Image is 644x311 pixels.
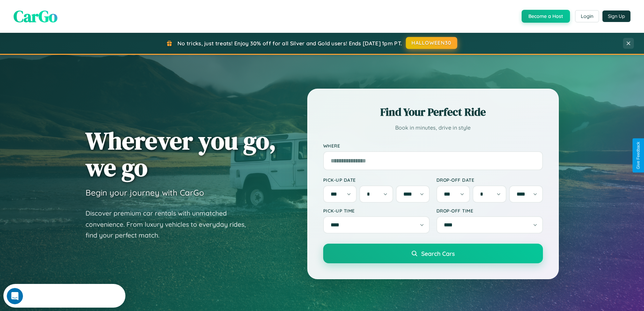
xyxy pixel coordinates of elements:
[323,143,543,149] label: Where
[602,10,630,22] button: Sign Up
[86,187,204,198] h3: Begin your journey with CarGo
[575,10,599,22] button: Login
[86,208,255,241] p: Discover premium car rentals with unmatched convenience. From luxury vehicles to everyday rides, ...
[323,244,543,263] button: Search Cars
[421,250,455,257] span: Search Cars
[14,5,57,27] span: CarGo
[177,40,402,47] span: No tricks, just treats! Enjoy 30% off for all Silver and Gold users! Ends [DATE] 1pm PT.
[323,208,430,214] label: Pick-up Time
[3,284,125,308] iframe: Intercom live chat discovery launcher
[323,177,430,183] label: Pick-up Date
[522,10,570,23] button: Become a Host
[86,127,276,181] h1: Wherever you go, we go
[323,123,543,133] p: Book in minutes, drive in style
[636,142,641,169] div: Give Feedback
[436,177,543,183] label: Drop-off Date
[7,288,23,304] iframe: Intercom live chat
[436,208,543,214] label: Drop-off Time
[323,105,543,119] h2: Find Your Perfect Ride
[406,37,457,49] button: HALLOWEEN30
